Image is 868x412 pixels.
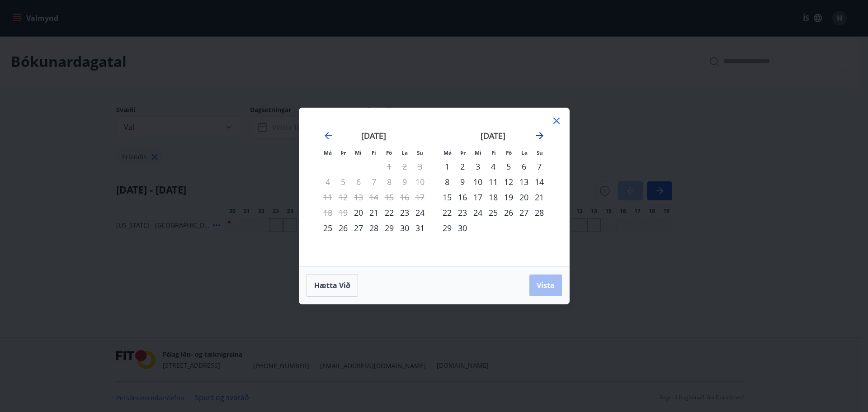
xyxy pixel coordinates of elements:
[397,220,412,236] div: 30
[412,220,428,236] td: Choose sunnudagur, 31. ágúst 2025 as your check-in date. It’s available.
[382,205,397,220] td: Choose föstudagur, 22. ágúst 2025 as your check-in date. It’s available.
[366,205,382,220] div: 21
[521,149,528,156] small: La
[486,205,501,220] td: Choose fimmtudagur, 25. september 2025 as your check-in date. It’s available.
[366,189,382,205] td: Not available. fimmtudagur, 14. ágúst 2025
[439,189,455,205] td: Choose mánudagur, 15. september 2025 as your check-in date. It’s available.
[501,205,516,220] div: 26
[455,205,470,220] td: Choose þriðjudagur, 23. september 2025 as your check-in date. It’s available.
[320,174,335,189] td: Not available. mánudagur, 4. ágúst 2025
[335,220,351,236] div: 26
[439,189,455,205] div: 15
[397,205,412,220] td: Choose laugardagur, 23. ágúst 2025 as your check-in date. It’s available.
[470,174,486,189] div: 10
[335,220,351,236] td: Choose þriðjudagur, 26. ágúst 2025 as your check-in date. It’s available.
[455,205,470,220] div: 23
[455,220,470,236] div: 30
[532,205,547,220] td: Choose sunnudagur, 28. september 2025 as your check-in date. It’s available.
[307,274,358,297] button: Hætta við
[501,159,516,174] td: Choose föstudagur, 5. september 2025 as your check-in date. It’s available.
[323,130,334,141] div: Move backward to switch to the previous month.
[412,205,428,220] div: 24
[486,189,501,205] div: 18
[340,149,346,156] small: Þr
[324,149,332,156] small: Má
[501,159,516,174] div: 5
[439,159,455,174] td: Choose mánudagur, 1. september 2025 as your check-in date. It’s available.
[412,205,428,220] td: Choose sunnudagur, 24. ágúst 2025 as your check-in date. It’s available.
[455,174,470,189] td: Choose þriðjudagur, 9. september 2025 as your check-in date. It’s available.
[397,205,412,220] div: 23
[470,159,486,174] div: 3
[366,220,382,236] td: Choose fimmtudagur, 28. ágúst 2025 as your check-in date. It’s available.
[486,174,501,189] div: 11
[455,174,470,189] div: 9
[417,149,423,156] small: Su
[366,174,382,189] td: Not available. fimmtudagur, 7. ágúst 2025
[351,189,366,205] td: Not available. miðvikudagur, 13. ágúst 2025
[401,149,408,156] small: La
[439,205,455,220] td: Choose mánudagur, 22. september 2025 as your check-in date. It’s available.
[366,205,382,220] td: Choose fimmtudagur, 21. ágúst 2025 as your check-in date. It’s available.
[501,189,516,205] td: Choose föstudagur, 19. september 2025 as your check-in date. It’s available.
[481,130,505,141] strong: [DATE]
[397,189,412,205] td: Not available. laugardagur, 16. ágúst 2025
[382,174,397,189] td: Not available. föstudagur, 8. ágúst 2025
[470,174,486,189] td: Choose miðvikudagur, 10. september 2025 as your check-in date. It’s available.
[486,205,501,220] div: 25
[439,174,455,189] td: Choose mánudagur, 8. september 2025 as your check-in date. It’s available.
[460,149,466,156] small: Þr
[351,205,366,220] div: 20
[439,159,455,174] div: 1
[439,220,455,236] td: Choose mánudagur, 29. september 2025 as your check-in date. It’s available.
[455,189,470,205] div: 16
[532,174,547,189] td: Choose sunnudagur, 14. september 2025 as your check-in date. It’s available.
[314,280,350,290] span: Hætta við
[516,189,532,205] div: 20
[486,159,501,174] td: Choose fimmtudagur, 4. september 2025 as your check-in date. It’s available.
[455,159,470,174] div: 2
[335,174,351,189] td: Not available. þriðjudagur, 5. ágúst 2025
[335,189,351,205] td: Not available. þriðjudagur, 12. ágúst 2025
[501,205,516,220] td: Choose föstudagur, 26. september 2025 as your check-in date. It’s available.
[397,174,412,189] td: Not available. laugardagur, 9. ágúst 2025
[470,159,486,174] td: Choose miðvikudagur, 3. september 2025 as your check-in date. It’s available.
[486,159,501,174] div: 4
[516,174,532,189] div: 13
[532,205,547,220] div: 28
[470,205,486,220] div: 24
[455,159,470,174] td: Choose þriðjudagur, 2. september 2025 as your check-in date. It’s available.
[516,159,532,174] div: 6
[443,149,452,156] small: Má
[516,189,532,205] td: Choose laugardagur, 20. september 2025 as your check-in date. It’s available.
[372,149,376,156] small: Fi
[382,220,397,236] div: 29
[412,189,428,205] td: Not available. sunnudagur, 17. ágúst 2025
[532,159,547,174] td: Choose sunnudagur, 7. september 2025 as your check-in date. It’s available.
[516,159,532,174] td: Choose laugardagur, 6. september 2025 as your check-in date. It’s available.
[351,220,366,236] td: Choose miðvikudagur, 27. ágúst 2025 as your check-in date. It’s available.
[386,149,392,156] small: Fö
[382,159,397,174] td: Not available. föstudagur, 1. ágúst 2025
[351,220,366,236] div: 27
[439,220,455,236] div: 29
[470,189,486,205] td: Choose miðvikudagur, 17. september 2025 as your check-in date. It’s available.
[310,119,558,256] div: Calendar
[320,205,335,220] td: Not available. mánudagur, 18. ágúst 2025
[475,149,481,156] small: Mi
[516,205,532,220] td: Choose laugardagur, 27. september 2025 as your check-in date. It’s available.
[320,189,335,205] td: Not available. mánudagur, 11. ágúst 2025
[439,205,455,220] div: 22
[455,189,470,205] td: Choose þriðjudagur, 16. september 2025 as your check-in date. It’s available.
[320,220,335,236] td: Choose mánudagur, 25. ágúst 2025 as your check-in date. It’s available.
[382,205,397,220] div: 22
[355,149,362,156] small: Mi
[532,174,547,189] div: 14
[382,189,397,205] td: Not available. föstudagur, 15. ágúst 2025
[532,189,547,205] td: Choose sunnudagur, 21. september 2025 as your check-in date. It’s available.
[320,220,335,236] div: 25
[486,174,501,189] td: Choose fimmtudagur, 11. september 2025 as your check-in date. It’s available.
[501,189,516,205] div: 19
[470,205,486,220] td: Choose miðvikudagur, 24. september 2025 as your check-in date. It’s available.
[412,159,428,174] td: Not available. sunnudagur, 3. ágúst 2025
